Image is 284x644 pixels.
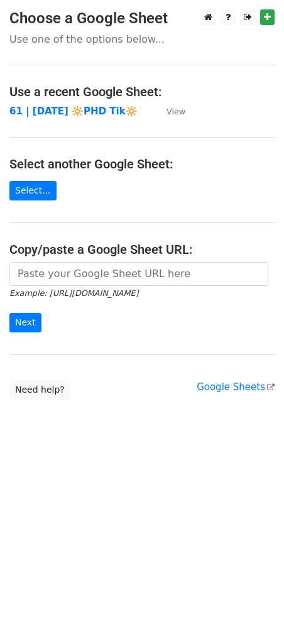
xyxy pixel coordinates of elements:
[9,156,275,172] h4: Select another Google Sheet:
[9,181,57,200] a: Select...
[9,9,275,28] h3: Choose a Google Sheet
[9,84,275,99] h4: Use a recent Google Sheet:
[9,33,275,46] p: Use one of the options below...
[9,288,138,298] small: Example: [URL][DOMAIN_NAME]
[9,106,138,117] a: 61 | [DATE] 🔆PHD Tik🔆
[167,107,185,116] small: View
[9,313,41,332] input: Next
[9,262,268,286] input: Paste your Google Sheet URL here
[197,381,275,393] a: Google Sheets
[9,242,275,257] h4: Copy/paste a Google Sheet URL:
[154,106,185,117] a: View
[9,380,70,400] a: Need help?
